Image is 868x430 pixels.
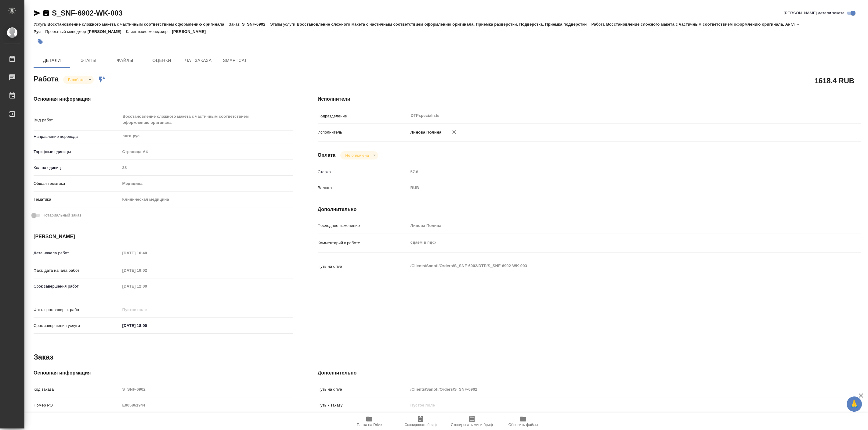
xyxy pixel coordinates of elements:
p: Факт. срок заверш. работ [34,307,120,313]
a: S_SNF-6902-WK-003 [52,9,122,17]
button: Добавить тэг [34,35,47,48]
span: [PERSON_NAME] детали заказа [784,10,844,16]
input: Пустое поле [408,167,816,176]
textarea: /Clients/Sanofi/Orders/S_SNF-6902/DTP/S_SNF-6902-WK-003 [408,261,816,271]
p: Восстановление сложного макета с частичным соответствием оформлению оригинала, Приемка разверстки... [297,22,591,27]
button: 🙏 [847,396,862,412]
button: Скопировать мини-бриф [446,413,497,430]
p: Валюта [318,185,408,191]
p: Исполнитель [318,129,408,135]
p: Ставка [318,169,408,175]
p: Срок завершения работ [34,283,120,289]
input: Пустое поле [120,266,174,275]
p: Путь к заказу [318,402,408,408]
input: Пустое поле [120,305,174,314]
input: Пустое поле [408,221,816,230]
span: Оценки [147,57,176,64]
button: Не оплачена [343,153,371,158]
span: Детали [37,57,67,64]
span: 🙏 [849,398,859,410]
span: Этапы [74,57,103,64]
h2: Работа [34,73,59,84]
div: RUB [408,183,816,193]
h2: Заказ [34,352,53,362]
button: Удалить исполнителя [447,125,461,139]
p: Направление перевода [34,134,120,140]
p: Проектный менеджер [45,29,87,34]
input: Пустое поле [408,401,816,410]
p: Восстановление сложного макета с частичным соответствием оформлению оригинала [47,22,229,27]
h4: Основная информация [34,95,293,103]
p: S_SNF-6902 [242,22,270,27]
div: Клиническая медицина [120,194,293,205]
p: Тарифные единицы [34,149,120,155]
button: Обновить файлы [497,413,549,430]
div: В работе [63,76,94,84]
input: Пустое поле [120,282,174,291]
p: Путь на drive [318,386,408,392]
button: Папка на Drive [344,413,395,430]
input: Пустое поле [120,401,293,410]
h4: Дополнительно [318,369,861,377]
input: Пустое поле [120,249,174,257]
input: Пустое поле [120,163,293,172]
span: Файлы [110,57,140,64]
p: Заказ: [229,22,242,27]
p: Тематика [34,196,120,202]
h4: Исполнители [318,95,861,103]
p: Кол-во единиц [34,165,120,171]
p: Услуга [34,22,47,27]
h4: [PERSON_NAME] [34,233,293,240]
p: Этапы услуги [270,22,297,27]
button: Скопировать ссылку [42,9,50,17]
p: Код заказа [34,386,120,392]
p: Работа [591,22,606,27]
span: Обновить файлы [508,423,538,427]
h4: Оплата [318,152,336,159]
span: Скопировать мини-бриф [451,423,493,427]
textarea: сдаем в пдф [408,237,816,248]
input: Пустое поле [408,385,816,394]
span: SmartCat [220,57,250,64]
p: Клиентские менеджеры [126,29,172,34]
div: В работе [340,151,378,159]
p: [PERSON_NAME] [172,29,210,34]
p: Общая тематика [34,181,120,187]
input: ✎ Введи что-нибудь [120,321,174,330]
p: Дата начала работ [34,250,120,256]
p: Последнее изменение [318,223,408,229]
div: Медицина [120,178,293,189]
h2: 1618.4 RUB [815,75,854,86]
button: Скопировать ссылку для ЯМессенджера [34,9,41,17]
p: Срок завершения услуги [34,323,120,329]
p: Путь на drive [318,263,408,270]
p: Вид работ [34,117,120,123]
p: Комментарий к работе [318,240,408,246]
p: [PERSON_NAME] [88,29,126,34]
p: Линова Полина [408,129,442,135]
h4: Дополнительно [318,206,861,213]
div: Страница А4 [120,147,293,157]
button: Скопировать бриф [395,413,446,430]
span: Чат заказа [184,57,213,64]
h4: Основная информация [34,369,293,377]
p: Подразделение [318,113,408,119]
input: Пустое поле [120,385,293,394]
p: Факт. дата начала работ [34,267,120,274]
span: Скопировать бриф [404,423,436,427]
span: Нотариальный заказ [42,212,81,218]
button: В работе [66,77,86,82]
p: Номер РО [34,402,120,408]
span: Папка на Drive [357,423,382,427]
